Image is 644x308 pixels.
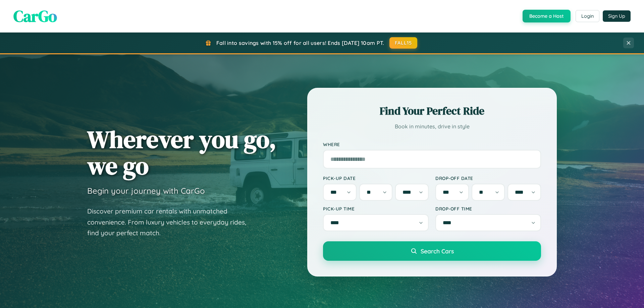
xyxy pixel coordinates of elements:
span: CarGo [13,5,57,27]
button: Sign Up [603,10,631,22]
h3: Begin your journey with CarGo [87,186,205,196]
p: Book in minutes, drive in style [323,122,541,131]
span: Search Cars [421,247,454,255]
label: Where [323,141,541,147]
p: Discover premium car rentals with unmatched convenience. From luxury vehicles to everyday rides, ... [87,206,255,239]
button: Login [576,10,599,22]
label: Drop-off Date [435,175,541,181]
button: Search Cars [323,241,541,261]
button: FALL15 [389,37,418,49]
label: Drop-off Time [435,206,541,211]
label: Pick-up Date [323,175,429,181]
label: Pick-up Time [323,206,429,211]
h2: Find Your Perfect Ride [323,104,541,118]
span: Fall into savings with 15% off for all users! Ends [DATE] 10am PT. [216,40,384,46]
h1: Wherever you go, we go [87,126,276,179]
button: Become a Host [523,10,571,22]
